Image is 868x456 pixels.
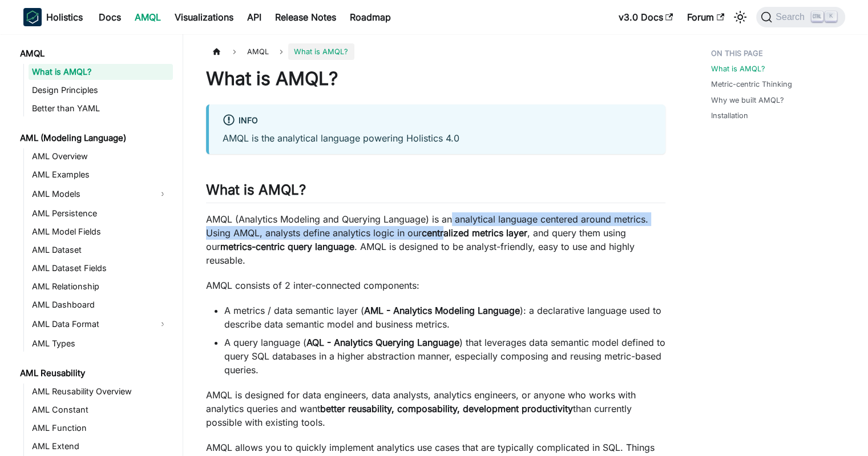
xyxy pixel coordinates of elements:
[268,8,343,26] a: Release Notes
[29,336,173,352] a: AML Types
[220,241,354,252] strong: metrics-centric query language
[206,67,665,90] h1: What is AMQL?
[711,63,765,74] a: What is AMQL?
[17,130,173,146] a: AML (Modeling Language)
[306,337,459,348] strong: AQL - Analytics Querying Language
[241,43,274,60] span: AMQL
[825,11,837,22] kbd: K
[206,43,228,60] a: Home page
[206,212,665,267] p: AMQL (Analytics Modeling and Querying Language) is an analytical language centered around metrics...
[612,8,680,26] a: v3.0 Docs
[288,43,354,60] span: What is AMQL?
[223,114,652,128] div: info
[23,8,83,26] a: HolisticsHolistics
[23,8,42,26] img: Holistics
[206,181,665,203] h2: What is AMQL?
[711,79,792,90] a: Metric-centric Thinking
[224,336,665,377] li: A query language ( ) that leverages data semantic model defined to query SQL databases in a highe...
[29,438,173,454] a: AML Extend
[29,260,173,276] a: AML Dataset Fields
[29,315,152,333] a: AML Data Format
[711,110,748,121] a: Installation
[29,420,173,436] a: AML Function
[152,185,173,203] button: Expand sidebar category 'AML Models'
[46,10,83,24] b: Holistics
[12,34,183,456] nav: Docs sidebar
[168,8,240,26] a: Visualizations
[29,100,173,116] a: Better than YAML
[29,384,173,399] a: AML Reusability Overview
[772,12,812,22] span: Search
[240,8,268,26] a: API
[343,8,398,26] a: Roadmap
[364,305,520,316] strong: AML - Analytics Modeling Language
[29,205,173,221] a: AML Persistence
[29,185,152,203] a: AML Models
[711,95,784,106] a: Why we built AMQL?
[29,402,173,418] a: AML Constant
[17,46,173,62] a: AMQL
[422,227,527,239] strong: centralized metrics layer
[223,131,652,145] p: AMQL is the analytical language powering Holistics 4.0
[29,279,173,294] a: AML Relationship
[756,7,845,27] button: Search (Ctrl+K)
[206,43,665,60] nav: Breadcrumbs
[680,8,731,26] a: Forum
[128,8,168,26] a: AMQL
[224,304,665,331] li: A metrics / data semantic layer ( ): a declarative language used to describe data semantic model ...
[29,297,173,313] a: AML Dashboard
[29,224,173,240] a: AML Model Fields
[152,315,173,333] button: Expand sidebar category 'AML Data Format'
[92,8,128,26] a: Docs
[320,403,573,414] strong: better reusability, composability, development productivity
[29,148,173,164] a: AML Overview
[206,388,665,429] p: AMQL is designed for data engineers, data analysts, analytics engineers, or anyone who works with...
[17,365,173,381] a: AML Reusability
[29,242,173,258] a: AML Dataset
[29,167,173,183] a: AML Examples
[731,8,749,26] button: Switch between dark and light mode (currently light mode)
[206,279,665,292] p: AMQL consists of 2 inter-connected components:
[29,82,173,98] a: Design Principles
[29,64,173,80] a: What is AMQL?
